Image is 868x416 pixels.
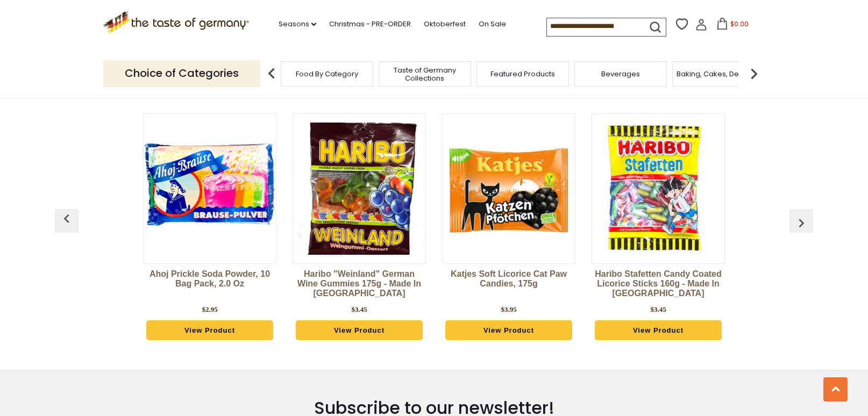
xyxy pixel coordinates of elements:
a: View Product [445,320,572,341]
a: Ahoj Prickle Soda Powder, 10 bag pack, 2.0 oz [143,269,276,302]
div: $2.95 [202,304,217,315]
a: On Sale [479,18,506,30]
img: previous arrow [58,210,75,227]
div: $3.45 [351,304,367,315]
a: Katjes Soft Licorice Cat Paw Candies, 175g [442,269,575,302]
a: Beverages [601,70,640,78]
img: Katjes Soft Licorice Cat Paw Candies, 175g [443,123,575,255]
a: Food By Category [296,70,358,78]
img: previous arrow [793,214,810,232]
a: View Product [296,320,423,341]
a: View Product [595,320,722,341]
a: Christmas - PRE-ORDER [329,18,411,30]
div: $3.45 [650,304,666,315]
img: Haribo [293,123,425,255]
a: Featured Products [490,70,555,78]
a: Oktoberfest [424,18,466,30]
img: next arrow [743,63,765,84]
a: Haribo "Weinland" German Wine Gummies 175g - Made in [GEOGRAPHIC_DATA] [293,269,426,302]
img: Haribo Stafetten Candy Coated Licorice Sticks 160g - Made in Germany [592,123,724,255]
a: Haribo Stafetten Candy Coated Licorice Sticks 160g - Made in [GEOGRAPHIC_DATA] [592,269,725,302]
p: Choice of Categories [103,60,260,87]
a: Baking, Cakes, Desserts [677,70,760,78]
button: $0.00 [709,18,755,34]
a: Seasons [279,18,316,30]
a: Taste of Germany Collections [382,66,468,82]
span: $0.00 [730,19,749,28]
div: $3.95 [501,304,516,315]
img: previous arrow [261,63,282,84]
img: Ahoj Prickle Soda Powder, 10 bag pack, 2.0 oz [144,123,276,255]
a: View Product [146,320,273,341]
